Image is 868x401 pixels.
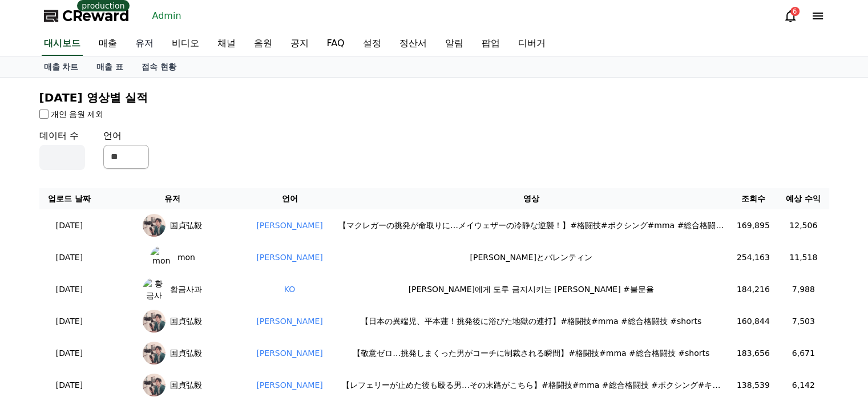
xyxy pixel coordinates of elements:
a: 유저 [126,32,163,56]
a: 음원 [245,32,281,56]
a: 공지 [281,32,318,56]
span: 황금사과 [170,283,202,295]
span: Messages [95,338,128,347]
th: 조회수 [729,188,778,209]
td: 7,988 [778,273,829,305]
div: 【マクレガーの挑発が命取りに…メイウェザーの冷静な逆襲！】#格闘技#ボクシング#mma #総合格闘技 #shorts [338,220,724,232]
td: 183,656 [729,337,778,369]
td: 254,163 [729,241,778,273]
th: 업로드 날짜 [39,188,100,209]
td: 6,142 [778,369,829,401]
img: mon [150,246,173,269]
span: Settings [169,337,197,346]
td: 7,503 [778,305,829,337]
label: 개인 음원 제외 [51,108,104,120]
a: 매출 차트 [35,56,88,77]
div: [PERSON_NAME]에게 도루 금지시키는 [PERSON_NAME] #불문율 [338,283,724,295]
a: Settings [147,320,219,349]
a: 접속 현황 [132,56,185,77]
button: KO [284,283,295,295]
div: 【レフェリーが止めた後も殴る男…その末路がこちら】#格闘技#mma #総合格闘技 #ボクシング#キックボクシング#shorts [338,379,724,391]
img: 황금사과 [143,278,165,301]
td: [DATE] [39,241,100,273]
td: 169,895 [729,209,778,241]
th: 예상 수익 [778,188,829,209]
div: 6 [790,7,800,16]
a: 설정 [354,32,390,56]
div: 【敬意ゼロ…挑発しまくった男がコーチに制裁される瞬間】#格闘技#mma #総合格闘技 #shorts [338,347,724,359]
a: 6 [784,9,797,23]
a: 매출 표 [87,56,132,77]
span: 国貞弘毅 [170,315,202,327]
th: 유저 [99,188,245,209]
td: 12,506 [778,209,829,241]
a: CReward [44,7,130,25]
span: 国貞弘毅 [170,220,202,232]
a: Admin [148,7,186,25]
button: [PERSON_NAME] [256,252,322,264]
a: 디버거 [509,32,555,56]
a: 알림 [436,32,473,56]
td: 6,671 [778,337,829,369]
span: 国貞弘毅 [170,347,202,359]
td: 160,844 [729,305,778,337]
a: 채널 [208,32,245,56]
td: [DATE] [39,369,100,401]
img: 国貞弘毅 [143,214,165,237]
td: 184,216 [729,273,778,305]
td: [DATE] [39,305,100,337]
td: [DATE] [39,209,100,241]
td: [DATE] [39,337,100,369]
a: Home [3,320,75,349]
a: 정산서 [390,32,436,56]
a: 비디오 [163,32,208,56]
a: 대시보드 [42,32,83,56]
button: [PERSON_NAME] [256,315,322,327]
button: [PERSON_NAME] [256,379,322,391]
a: 매출 [90,32,126,56]
button: [PERSON_NAME] [256,347,322,359]
div: 언어 [103,129,149,170]
span: mon [177,252,195,264]
td: 11,518 [778,241,829,273]
a: 팝업 [473,32,509,56]
h4: [DATE] 영상별 실적 [39,91,829,104]
th: 영상 [334,188,729,209]
a: Messages [75,320,147,349]
div: [PERSON_NAME]とバレンティン [338,252,724,264]
th: 언어 [245,188,333,209]
div: 데이터 수 [39,129,85,170]
img: 国貞弘毅 [143,310,165,333]
img: 国貞弘毅 [143,342,165,364]
span: CReward [62,7,130,25]
td: [DATE] [39,273,100,305]
td: 138,539 [729,369,778,401]
button: [PERSON_NAME] [256,220,322,232]
a: FAQ [318,32,354,56]
img: 国貞弘毅 [143,374,165,396]
div: 【日本の異端児、平本蓮！挑発後に浴びた地獄の連打】#格闘技#mma #総合格闘技 #shorts [338,315,724,327]
span: 国貞弘毅 [170,379,202,391]
span: Home [29,337,49,346]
